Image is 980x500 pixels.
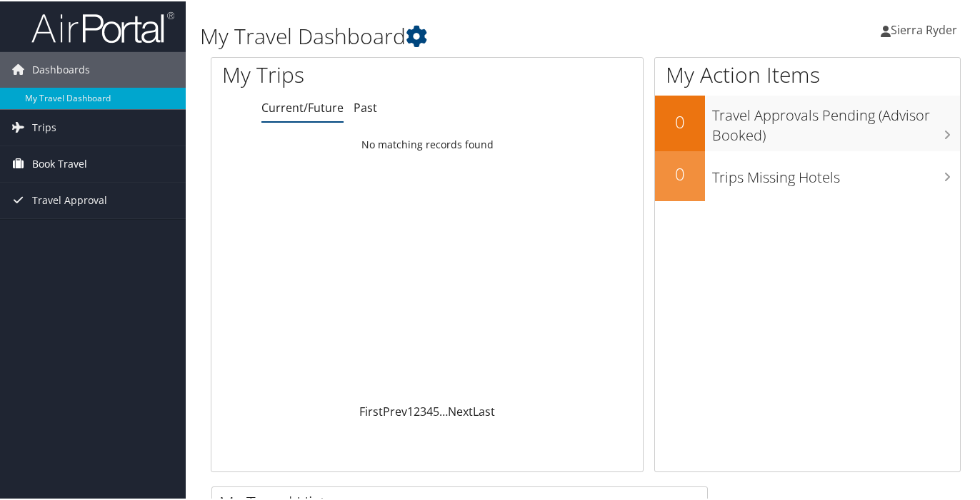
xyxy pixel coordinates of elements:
[655,58,960,88] h1: My Action Items
[354,98,377,114] a: Past
[32,108,56,144] span: Trips
[32,51,90,86] span: Dashboards
[383,402,407,418] a: Prev
[420,402,426,418] a: 3
[261,98,344,114] a: Current/Future
[31,9,174,43] img: airportal-logo.png
[433,402,439,418] a: 5
[655,94,960,149] a: 0Travel Approvals Pending (Advisor Booked)
[439,402,448,418] span: …
[712,97,960,144] h3: Travel Approvals Pending (Advisor Booked)
[32,145,87,180] span: Book Travel
[211,131,643,156] td: No matching records found
[655,160,705,185] h2: 0
[407,402,414,418] a: 1
[655,150,960,200] a: 0Trips Missing Hotels
[32,181,107,217] span: Travel Approval
[200,20,714,50] h1: My Travel Dashboard
[222,58,452,88] h1: My Trips
[655,108,705,133] h2: 0
[891,21,957,36] span: Sierra Ryder
[359,402,383,418] a: First
[448,402,473,418] a: Next
[414,402,420,418] a: 2
[881,7,971,50] a: Sierra Ryder
[426,402,433,418] a: 4
[712,159,960,186] h3: Trips Missing Hotels
[473,402,495,418] a: Last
